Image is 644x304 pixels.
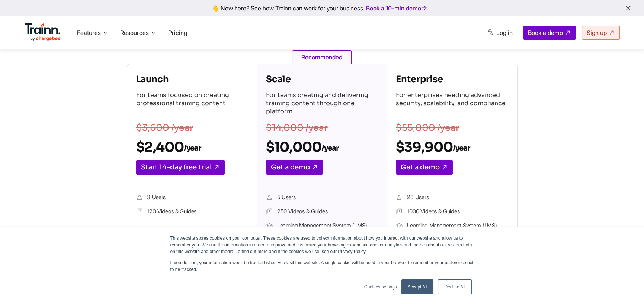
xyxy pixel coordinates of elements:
[396,207,508,217] li: 1000 Videos & Guides
[438,279,471,294] a: Decline All
[170,259,474,273] p: If you decline, your information won’t be tracked when you visit this website. A single cookie wi...
[170,235,474,255] p: This website stores cookies on your computer. These cookies are used to collect information about...
[396,193,508,203] li: 25 Users
[266,91,378,117] p: For teams creating and delivering training content through one platform
[266,122,328,133] s: $14,000 /year
[77,29,101,37] span: Features
[184,143,201,153] sub: /year
[136,122,193,133] s: $3,600 /year
[321,143,339,153] sub: /year
[528,29,563,36] span: Book a demo
[4,4,640,12] div: 👋 New here? See how Trainn can work for your business.
[396,122,459,133] s: $55,000 /year
[266,139,378,155] h2: $10,000
[266,160,323,175] a: Get a demo
[266,73,378,85] h4: Scale
[120,29,149,37] span: Resources
[25,23,61,41] img: Trainn Logo
[407,221,508,239] span: Learning Management System (LMS) with 250 [PERSON_NAME]
[587,29,607,36] span: Sign up
[136,139,248,155] h2: $2,400
[396,139,508,155] h2: $39,900
[136,91,248,117] p: For teams focused on creating professional training content
[277,221,378,240] span: Learning Management System (LMS) with 100 [PERSON_NAME]
[401,279,434,294] a: Accept All
[136,73,248,85] h4: Launch
[136,193,248,203] li: 3 Users
[582,26,620,40] a: Sign up
[496,29,513,36] span: Log in
[168,29,187,36] a: Pricing
[396,91,508,117] p: For enterprises needing advanced security, scalability, and compliance
[396,160,453,175] a: Get a demo
[453,143,470,153] sub: /year
[364,284,397,290] a: Cookies settings
[136,207,248,217] li: 120 Videos & Guides
[292,50,352,64] span: Recommended
[266,207,378,217] li: 250 Videos & Guides
[523,26,576,40] a: Book a demo
[396,73,508,85] h4: Enterprise
[136,160,225,175] a: Start 14-day free trial
[266,193,378,203] li: 5 Users
[482,26,517,39] a: Log in
[365,3,429,13] a: Book a 10-min demo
